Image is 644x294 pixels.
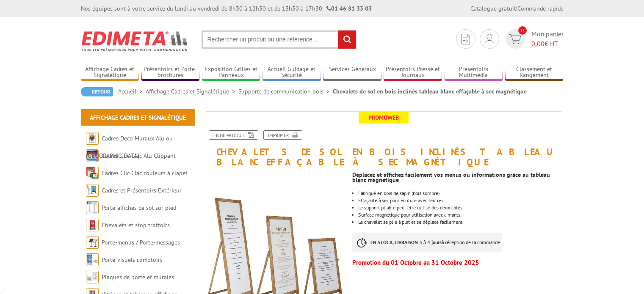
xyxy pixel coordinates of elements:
a: Accueil [118,88,146,95]
a: Cadres Clic-Clac Alu Clippant [102,152,176,159]
span: € HT [531,39,564,49]
img: Cadres Clic-Clac couleurs à clapet [86,167,99,179]
a: Accueil Guidage et Sécurité [263,66,321,80]
img: Porte-menus / Porte-messages [86,236,99,249]
a: Cadres Deco Muraux Alu ou [GEOGRAPHIC_DATA] [86,135,173,159]
a: Services Généraux [323,66,381,80]
a: Catalogue gratuit [470,5,516,12]
img: Plaques de porte et murales [86,271,99,283]
a: Porte-affiches de sol sur pied [102,204,176,212]
span: 0,00 [531,39,544,48]
img: devis rapide [462,34,470,44]
strong: 01 46 81 33 03 [326,5,372,12]
strong: EN STOCK, LIVRAISON 3 à 4 jours [370,239,442,245]
input: rechercher [338,30,356,49]
a: Affichage Cadres et Signalétique [81,66,139,80]
a: Plaques de porte et murales [102,273,174,281]
span: Promoweb [359,112,409,124]
strong: Déplacez et affichez facilement vos menus ou informations grâce au tableau blanc magnétique [352,171,550,184]
img: devis rapide [509,34,521,44]
p: Promotion du 01 Octobre au 31 Octobre 2025 [352,260,563,265]
a: Commande rapide [517,5,564,12]
a: Supports de communication bois [238,88,333,95]
a: Affichage Cadres et Signalétique [90,114,186,121]
a: Retour [81,87,113,96]
a: Cadres et Présentoirs Extérieur [102,187,182,194]
a: Présentoirs Presse et Journaux [384,66,442,80]
a: devis rapide 0 Mon panier 0,00€ HT [503,29,564,49]
img: devis rapide [485,34,494,44]
img: Edimeta [81,25,189,57]
p: à réception de la commande [352,233,502,252]
div: Nos équipes sont à votre service du lundi au vendredi de 8h30 à 12h30 et de 13h30 à 17h30 [81,4,372,13]
a: Présentoirs et Porte-brochures [141,66,200,80]
a: Présentoirs Multimédia [445,66,503,80]
a: Porte-menus / Porte-messages [102,239,180,246]
li: Effaçable à sec pour écriture avec feutres. [358,198,563,203]
li: Le chevalet se plie à plat et se déplace facilement. [358,220,563,225]
img: Chevalets et stop trottoirs [86,219,99,231]
input: Rechercher un produit ou une référence... [202,30,357,49]
a: Chevalets et stop trottoirs [102,221,170,229]
a: Imprimer [263,130,302,140]
a: Cadres Clic-Clac couleurs à clapet [102,169,188,177]
li: Fabriqué en bois de sapin (bois sombre). [358,191,563,196]
a: Porte-visuels comptoirs [102,256,163,264]
li: Surface magnétique pour utilisation avec aimants. [358,212,563,217]
a: Exposition Grilles et Panneaux [202,66,260,80]
a: Fiche produit [209,130,258,140]
img: Cadres Deco Muraux Alu ou Bois [86,132,99,145]
img: Porte-visuels comptoirs [86,253,99,266]
img: Cadres et Présentoirs Extérieur [86,184,99,197]
span: 0 [518,26,527,35]
li: Le support pliable peut être utilisé des deux côtés. [358,205,563,210]
span: Mon panier [531,29,564,49]
li: Chevalets de sol en bois inclinés tableau blanc effaçable à sec magnétique [333,87,527,96]
div: | [470,4,564,13]
a: Affichage Cadres et Signalétique [146,88,238,95]
img: Porte-affiches de sol sur pied [86,201,99,214]
a: Classement et Rangement [505,66,564,80]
